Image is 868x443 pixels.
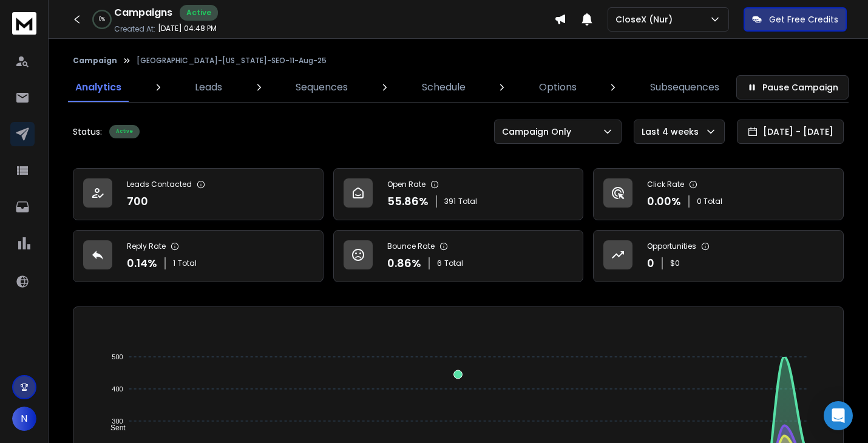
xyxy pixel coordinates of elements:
[180,5,218,21] div: Active
[73,230,324,282] a: Reply Rate0.14%1Total
[593,230,844,282] a: Opportunities0$0
[195,80,222,95] p: Leads
[296,80,348,95] p: Sequences
[114,24,155,34] p: Created At:
[101,424,126,432] span: Sent
[73,168,324,220] a: Leads Contacted700
[12,407,36,431] button: N
[188,73,229,102] a: Leads
[532,73,584,102] a: Options
[137,56,327,66] p: [GEOGRAPHIC_DATA]-[US_STATE]-SEO-11-Aug-25
[737,120,844,144] button: [DATE] - [DATE]
[539,80,577,95] p: Options
[73,126,102,138] p: Status:
[288,73,355,102] a: Sequences
[333,230,584,282] a: Bounce Rate0.86%6Total
[697,197,722,206] p: 0 Total
[109,125,140,138] div: Active
[647,242,696,251] p: Opportunities
[127,255,157,272] p: 0.14 %
[502,126,576,138] p: Campaign Only
[73,56,117,66] button: Campaign
[387,193,429,210] p: 55.86 %
[12,12,36,35] img: logo
[112,418,123,425] tspan: 300
[647,180,684,189] p: Click Rate
[387,180,426,189] p: Open Rate
[444,197,456,206] span: 391
[670,259,680,268] p: $ 0
[444,259,463,268] span: Total
[437,259,442,268] span: 6
[593,168,844,220] a: Click Rate0.00%0 Total
[127,193,148,210] p: 700
[114,5,172,20] h1: Campaigns
[112,353,123,360] tspan: 500
[158,24,217,33] p: [DATE] 04:48 PM
[99,16,105,23] p: 0 %
[112,385,123,393] tspan: 400
[647,193,681,210] p: 0.00 %
[333,168,584,220] a: Open Rate55.86%391Total
[769,13,838,25] p: Get Free Credits
[643,73,727,102] a: Subsequences
[422,80,466,95] p: Schedule
[647,255,654,272] p: 0
[68,73,129,102] a: Analytics
[736,75,849,100] button: Pause Campaign
[127,180,192,189] p: Leads Contacted
[458,197,477,206] span: Total
[387,255,421,272] p: 0.86 %
[642,126,704,138] p: Last 4 weeks
[127,242,166,251] p: Reply Rate
[178,259,197,268] span: Total
[387,242,435,251] p: Bounce Rate
[650,80,719,95] p: Subsequences
[415,73,473,102] a: Schedule
[824,401,853,430] div: Open Intercom Messenger
[744,7,847,32] button: Get Free Credits
[75,80,121,95] p: Analytics
[615,13,677,25] p: CloseX (Nur)
[173,259,175,268] span: 1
